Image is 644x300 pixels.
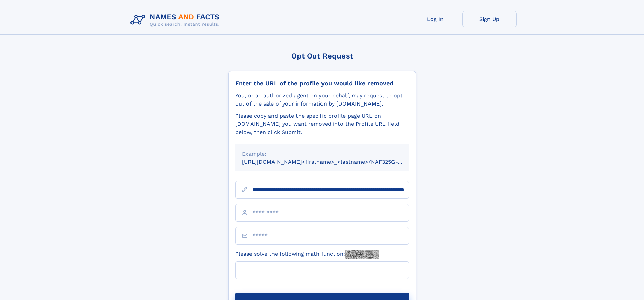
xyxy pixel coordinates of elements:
[242,159,422,165] small: [URL][DOMAIN_NAME]<firstname>_<lastname>/NAF325G-xxxxxxxx
[235,79,409,87] div: Enter the URL of the profile you would like removed
[242,150,402,158] div: Example:
[235,92,409,108] div: You, or an authorized agent on your behalf, may request to opt-out of the sale of your informatio...
[235,250,379,259] label: Please solve the following math function:
[462,11,517,27] a: Sign Up
[128,11,225,29] img: Logo Names and Facts
[408,11,462,27] a: Log In
[228,52,416,60] div: Opt Out Request
[235,112,409,136] div: Please copy and paste the specific profile page URL on [DOMAIN_NAME] you want removed into the Pr...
